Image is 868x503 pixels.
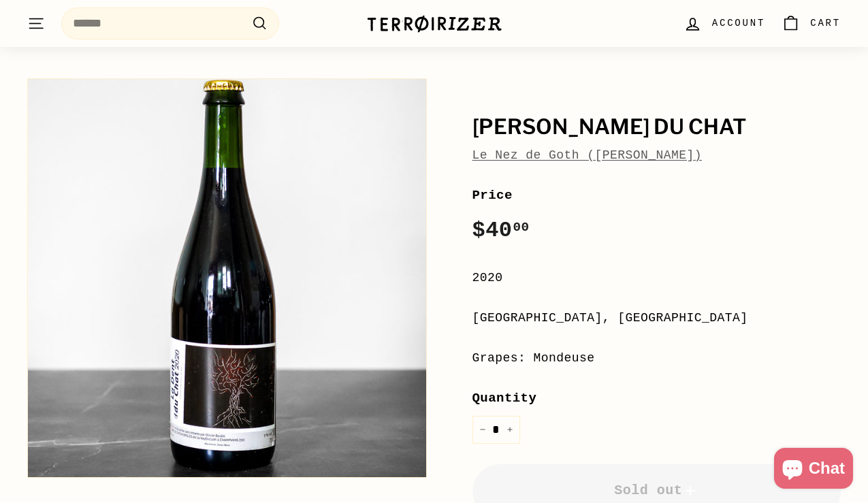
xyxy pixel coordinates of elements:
span: Cart [810,16,841,31]
label: Price [472,185,841,206]
span: Sold out [614,483,698,498]
inbox-online-store-chat: Shopify online store chat [770,448,857,492]
sup: 00 [513,220,529,235]
div: Grapes: Mondeuse [472,348,841,368]
a: Account [675,3,773,44]
input: quantity [472,416,520,444]
div: [GEOGRAPHIC_DATA], [GEOGRAPHIC_DATA] [472,308,841,328]
a: Cart [773,3,849,44]
div: 2020 [472,268,841,288]
h1: [PERSON_NAME] du Chat [472,116,841,139]
span: Account [712,16,765,31]
button: Increase item quantity by one [500,416,520,444]
img: La Dent du Chat [28,79,426,477]
a: Le Nez de Goth ([PERSON_NAME]) [472,148,703,162]
span: $40 [472,218,530,243]
button: Reduce item quantity by one [472,416,493,444]
label: Quantity [472,388,841,408]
